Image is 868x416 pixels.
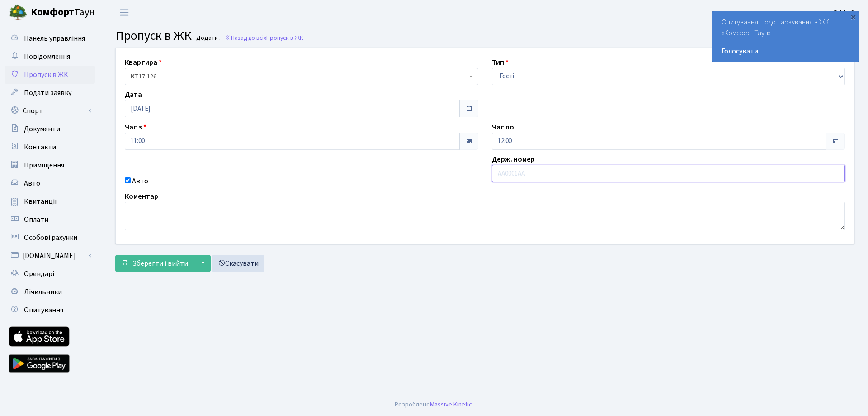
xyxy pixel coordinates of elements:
a: Квитанції [5,192,95,210]
span: Особові рахунки [24,233,77,243]
button: Зберегти і вийти [115,255,194,272]
a: Особові рахунки [5,229,95,247]
label: Час по [492,122,514,133]
span: <b>КТ</b>&nbsp;&nbsp;&nbsp;&nbsp;17-126 [131,72,467,81]
b: Комфорт [31,5,74,19]
a: Спорт [5,102,95,120]
label: Час з [125,122,146,133]
span: Авто [24,178,40,188]
span: Повідомлення [24,52,70,62]
a: Скасувати [212,255,264,272]
a: Подати заявку [5,84,95,102]
a: Приміщення [5,156,95,174]
div: × [849,12,858,21]
span: Таун [31,5,95,20]
a: Панель управління [5,29,95,48]
label: Тип [492,57,509,68]
label: Квартира [125,57,162,68]
div: Розроблено . [395,400,473,410]
img: logo.png [9,4,27,22]
span: Контакти [24,142,56,152]
a: [DOMAIN_NAME] [5,247,95,265]
small: Додати . [194,34,221,42]
label: Коментар [125,191,158,202]
a: Назад до всіхПропуск в ЖК [225,33,303,42]
a: Голосувати [722,46,849,57]
span: Пропуск в ЖК [24,70,68,80]
a: Massive Kinetic [430,400,472,409]
b: Офіс 1. [833,8,857,18]
b: КТ [131,72,139,81]
span: Пропуск в ЖК [115,27,192,45]
span: Приміщення [24,160,64,170]
a: Орендарі [5,265,95,283]
a: Авто [5,174,95,192]
a: Пропуск в ЖК [5,66,95,84]
span: Оплати [24,215,48,225]
span: Лічильники [24,287,62,297]
span: Зберегти і вийти [132,258,188,268]
a: Оплати [5,210,95,229]
label: Дата [125,89,142,100]
label: Держ. номер [492,154,535,165]
a: Контакти [5,138,95,156]
label: Авто [132,176,148,186]
button: Переключити навігацію [113,5,136,20]
span: Орендарі [24,269,54,279]
a: Документи [5,120,95,138]
span: Документи [24,124,60,134]
span: <b>КТ</b>&nbsp;&nbsp;&nbsp;&nbsp;17-126 [125,68,478,85]
div: Опитування щодо паркування в ЖК «Комфорт Таун» [712,11,859,62]
input: AA0001AA [492,165,845,182]
a: Опитування [5,301,95,319]
a: Повідомлення [5,48,95,66]
a: Офіс 1. [833,7,857,18]
span: Опитування [24,305,63,315]
span: Квитанції [24,196,57,206]
span: Панель управління [24,33,85,43]
a: Лічильники [5,283,95,301]
span: Пропуск в ЖК [266,33,303,42]
span: Подати заявку [24,88,71,98]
